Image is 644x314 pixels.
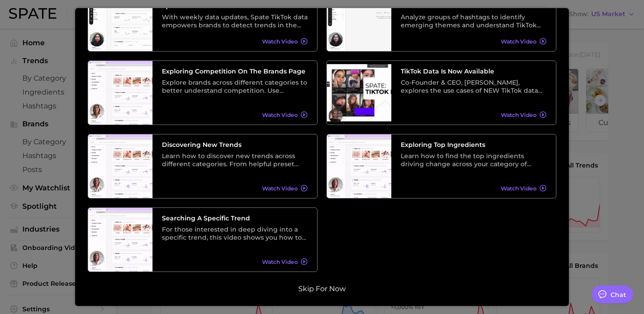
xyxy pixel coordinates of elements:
h3: Searching A Specific Trend [162,214,308,222]
div: With weekly data updates, Spate TikTok data empowers brands to detect trends in the earliest stag... [162,13,308,29]
span: Watch Video [262,185,298,192]
div: Explore brands across different categories to better understand competition. Use different preset... [162,78,308,95]
div: Co-Founder & CEO, [PERSON_NAME], explores the use cases of NEW TikTok data and its relationship w... [401,78,547,95]
a: TikTok data is now availableCo-Founder & CEO, [PERSON_NAME], explores the use cases of NEW TikTok... [326,60,556,125]
div: Learn how to find the top ingredients driving change across your category of choice. From broad c... [401,152,547,168]
a: Exploring Competition on the Brands PageExplore brands across different categories to better unde... [88,60,318,125]
a: Discovering New TrendsLearn how to discover new trends across different categories. From helpful ... [88,134,318,198]
div: Learn how to discover new trends across different categories. From helpful preset filters to diff... [162,152,308,168]
h3: Exploring Competition on the Brands Page [162,67,308,75]
span: Watch Video [501,38,537,45]
h3: TikTok data is now available [401,67,547,75]
div: Analyze groups of hashtags to identify emerging themes and understand TikTok trends at a higher l... [401,13,547,29]
button: Skip for now [296,284,348,293]
div: For those interested in deep diving into a specific trend, this video shows you how to search tre... [162,225,308,241]
span: Watch Video [501,112,537,118]
span: Watch Video [501,185,537,192]
a: Exploring Top IngredientsLearn how to find the top ingredients driving change across your categor... [326,134,556,198]
a: Searching A Specific TrendFor those interested in deep diving into a specific trend, this video s... [88,207,318,272]
h3: Discovering New Trends [162,141,308,149]
h3: Exploring Top Ingredients [401,141,547,149]
span: Watch Video [262,258,298,265]
span: Watch Video [262,112,298,118]
span: Watch Video [262,38,298,45]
